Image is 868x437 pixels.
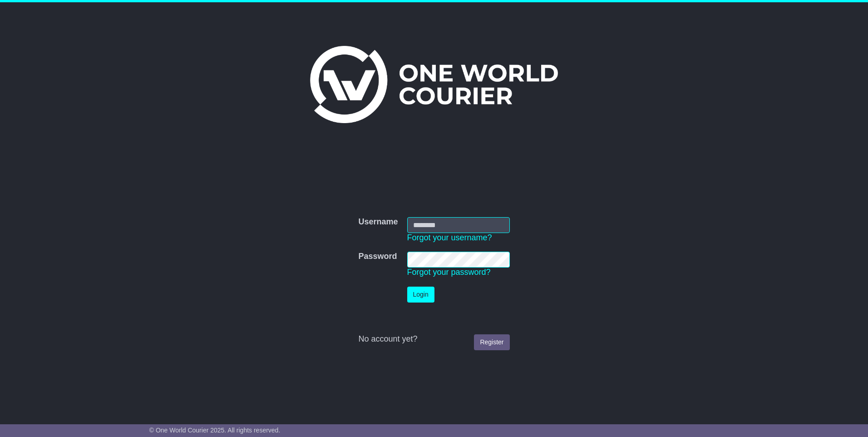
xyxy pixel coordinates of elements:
img: One World [310,46,558,123]
a: Forgot your username? [407,233,492,242]
button: Login [407,287,434,303]
a: Register [474,334,509,350]
label: Username [358,217,398,227]
label: Password [358,252,397,262]
a: Forgot your password? [407,268,491,277]
span: © One World Courier 2025. All rights reserved. [149,427,281,434]
div: No account yet? [358,334,509,344]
